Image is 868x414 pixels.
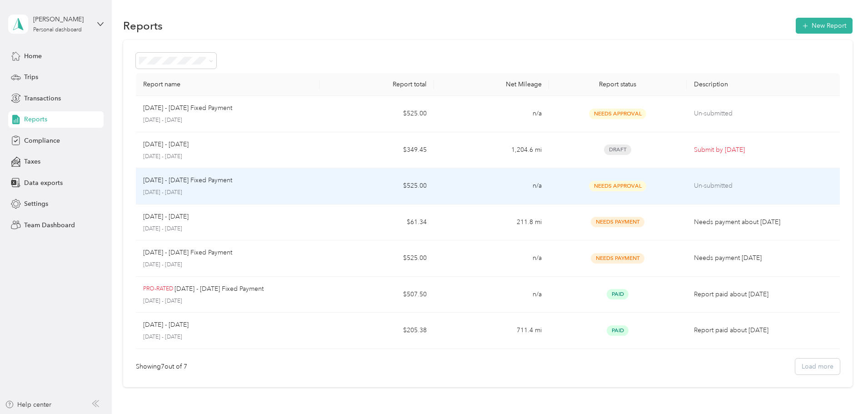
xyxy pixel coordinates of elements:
p: PRO-RATED [143,285,173,293]
p: [DATE] - [DATE] [143,153,312,161]
td: $61.34 [319,205,434,241]
p: Report paid about [DATE] [694,325,833,335]
p: [DATE] - [DATE] [143,116,312,125]
td: $525.00 [319,96,434,132]
p: [DATE] - [DATE] [143,320,189,330]
p: Needs payment about [DATE] [694,217,833,227]
td: 711.4 mi [434,313,549,349]
span: Settings [24,199,48,209]
span: Reports [24,115,47,124]
p: [DATE] - [DATE] Fixed Payment [143,248,232,258]
div: Personal dashboard [33,27,82,33]
span: Paid [607,289,629,299]
td: 1,204.6 mi [434,132,549,169]
td: n/a [434,240,549,277]
p: [DATE] - [DATE] [143,297,312,305]
span: Needs Payment [591,217,644,227]
iframe: Everlance-gr Chat Button Frame [817,363,868,414]
th: Report name [136,73,319,96]
p: [DATE] - [DATE] [143,212,189,222]
button: New Report [796,18,853,34]
div: Showing 7 out of 7 [136,362,187,371]
p: [DATE] - [DATE] [143,225,312,233]
td: $205.38 [319,313,434,349]
span: Needs Approval [589,181,646,191]
p: Un-submitted [694,181,833,191]
td: $525.00 [319,240,434,277]
td: n/a [434,96,549,132]
span: Taxes [24,157,40,166]
th: Report total [319,73,434,96]
div: [PERSON_NAME] [33,15,90,24]
td: n/a [434,277,549,313]
td: n/a [434,168,549,205]
button: Help center [5,400,51,409]
th: Net Mileage [434,73,549,96]
th: Description [687,73,840,96]
td: 211.8 mi [434,205,549,241]
td: $525.00 [319,168,434,205]
span: Needs Payment [591,253,644,264]
p: Un-submitted [694,109,833,119]
span: Trips [24,72,38,82]
p: [DATE] - [DATE] Fixed Payment [143,103,232,113]
p: [DATE] - [DATE] [143,261,312,269]
p: Submit by [DATE] [694,145,833,155]
p: [DATE] - [DATE] Fixed Payment [175,284,264,294]
p: [DATE] - [DATE] [143,140,189,150]
span: Draft [604,145,631,155]
p: [DATE] - [DATE] Fixed Payment [143,175,232,185]
span: Needs Approval [589,109,646,119]
td: $507.50 [319,277,434,313]
span: Paid [607,325,629,336]
span: Home [24,51,42,61]
span: Compliance [24,136,60,145]
td: $349.45 [319,132,434,169]
span: Team Dashboard [24,220,75,230]
span: Transactions [24,94,61,103]
p: [DATE] - [DATE] [143,333,312,341]
h1: Reports [123,21,163,30]
div: Report status [556,80,679,88]
p: Report paid about [DATE] [694,289,833,299]
p: [DATE] - [DATE] [143,189,312,197]
span: Data exports [24,178,63,188]
p: Needs payment [DATE] [694,253,833,263]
